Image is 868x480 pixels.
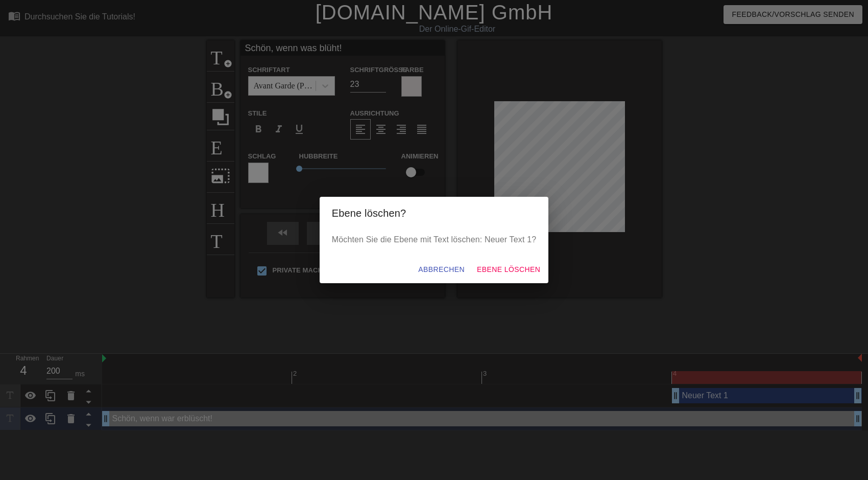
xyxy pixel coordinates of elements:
[332,205,536,221] h2: Ebene löschen?
[477,263,540,276] span: Ebene löschen
[473,260,544,279] button: Ebene löschen
[332,234,536,246] p: Möchten Sie die Ebene mit Text löschen: Neuer Text 1?
[414,260,469,279] button: Abbrechen
[418,263,465,276] span: Abbrechen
